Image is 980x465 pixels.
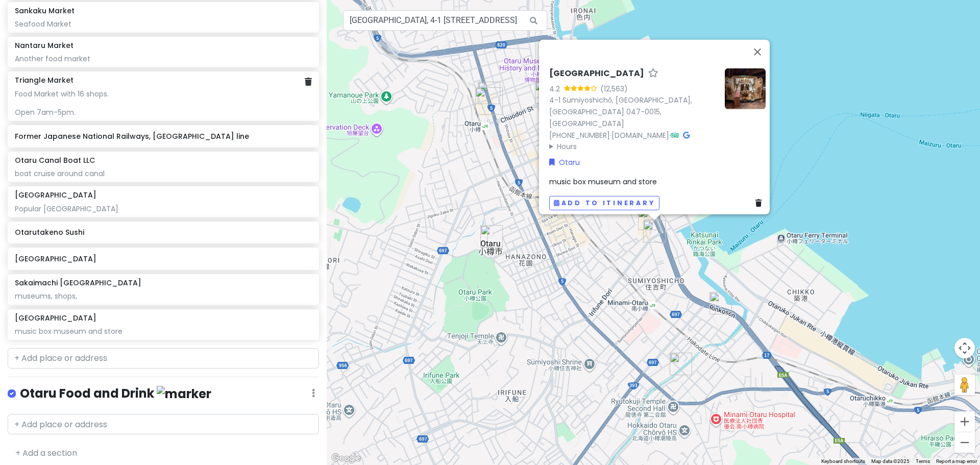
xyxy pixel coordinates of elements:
div: Another food market [15,54,311,63]
div: Otaru Music Box Museum [643,220,666,242]
a: Star place [648,68,658,79]
div: Seafood Market [15,19,311,29]
a: Otaru [549,156,580,167]
button: Close [745,39,770,64]
h6: Nantaru Market [15,41,73,50]
div: Popular [GEOGRAPHIC_DATA] [15,204,311,213]
a: 4-1 Sumiyoshichō, [GEOGRAPHIC_DATA], [GEOGRAPHIC_DATA] 047-0015, [GEOGRAPHIC_DATA] [549,95,692,129]
input: + Add place or address [8,348,319,369]
div: music box museum and store [15,327,311,336]
h6: Triangle Market [15,76,73,85]
i: Google Maps [683,131,690,138]
a: + Add a section [15,447,77,459]
a: Delete place [755,197,766,208]
div: 4.2 [549,83,564,94]
div: boat cruise around canal [15,169,311,178]
input: + Add place or address [8,414,319,434]
div: LeTAO Main Store [638,208,660,230]
div: Former Japanese National Railways, Temiya line [535,81,557,104]
div: (12,563) [600,83,628,94]
button: Add to itinerary [549,195,659,210]
input: Search a place [343,10,547,31]
div: Tanaka Sake Brewery, Kikkogura / Tanaka Sake Brewing Co., Ltd. [709,292,732,314]
h6: Otaru Canal Boat LLC [15,156,95,165]
button: Drag Pegman onto the map to open Street View [954,375,975,395]
button: Keyboard shortcuts [821,458,865,465]
button: Zoom in [954,411,975,432]
h6: [GEOGRAPHIC_DATA] [549,68,644,79]
img: Picture of the place [725,68,766,109]
h6: Otarutakeno Sushi [15,228,311,237]
span: Map data ©2025 [871,458,910,464]
h6: [GEOGRAPHIC_DATA] [15,254,311,263]
div: Kitaichi Glass Otaru [637,192,659,215]
button: Map camera controls [954,338,975,358]
div: Sankaku Market [478,82,500,104]
button: Zoom out [954,432,975,453]
img: Google [329,452,363,465]
i: Tripadvisor [671,131,679,138]
h6: Sankaku Market [15,6,75,15]
div: museums, shops, [15,291,311,301]
h6: [GEOGRAPHIC_DATA] [15,313,96,323]
a: Open this area in Google Maps (opens a new window) [329,452,363,465]
a: Report a map error [936,458,977,464]
a: [PHONE_NUMBER] [549,130,610,140]
summary: Hours [549,141,717,152]
div: Otaru [480,225,503,248]
h6: Sakaimachi [GEOGRAPHIC_DATA] [15,278,141,287]
img: marker [157,386,211,402]
a: Delete place [305,76,312,88]
div: Nantaru Market [670,353,692,375]
h6: Former Japanese National Railways, [GEOGRAPHIC_DATA] line [15,132,311,141]
a: Terms (opens in new tab) [916,458,930,464]
div: Triangle Market [475,87,503,115]
span: music box museum and store [549,177,657,187]
a: [DOMAIN_NAME] [611,130,669,140]
div: · · [549,68,717,152]
div: Food Market with 16 shops. Open 7am-5pm. [15,89,311,117]
h6: [GEOGRAPHIC_DATA] [15,190,96,200]
h4: Otaru Food and Drink [20,385,211,402]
